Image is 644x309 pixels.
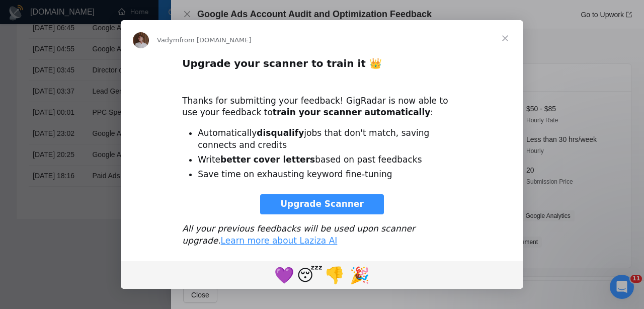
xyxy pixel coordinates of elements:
span: 👎 [325,266,345,285]
li: Automatically jobs that don't match, saving connects and credits [198,127,462,151]
span: 1 reaction [322,263,347,287]
span: 😴 [297,266,323,285]
span: from [DOMAIN_NAME] [179,36,251,44]
b: better cover letters [220,154,315,165]
b: train your scanner automatically [273,107,431,117]
i: All your previous feedbacks will be used upon scanner upgrade. [182,223,415,246]
span: purple heart reaction [272,263,297,287]
span: Upgrade Scanner [280,199,364,209]
a: Upgrade Scanner [260,194,384,214]
span: 🎉 [350,266,370,285]
li: Save time on exhausting keyword fine-tuning [198,169,462,181]
img: Profile image for Vadym [133,32,149,48]
a: Learn more about Laziza AI [221,236,338,246]
li: Write based on past feedbacks [198,154,462,166]
b: disqualify [257,128,304,138]
div: Thanks for submitting your feedback! GigRadar is now able to use your feedback to : [182,83,462,119]
span: tada reaction [347,263,372,287]
span: Close [487,20,523,56]
span: 💜 [274,266,294,285]
b: Upgrade your scanner to train it 👑 [182,57,382,69]
span: sleeping reaction [297,263,322,287]
span: Vadym [157,36,179,44]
